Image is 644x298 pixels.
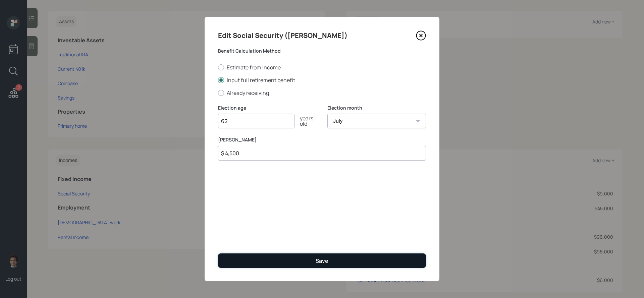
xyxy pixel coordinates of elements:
label: [PERSON_NAME] [218,136,426,143]
label: Input full retirement benefit [218,76,426,84]
div: years old [294,116,317,126]
label: Benefit Calculation Method [218,48,426,54]
div: Save [316,257,328,264]
label: Estimate from Income [218,64,426,71]
label: Election age [218,105,317,111]
button: Save [218,253,426,268]
label: Already receiving [218,89,426,97]
h4: Edit Social Security ([PERSON_NAME]) [218,30,347,41]
label: Election month [327,105,426,111]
